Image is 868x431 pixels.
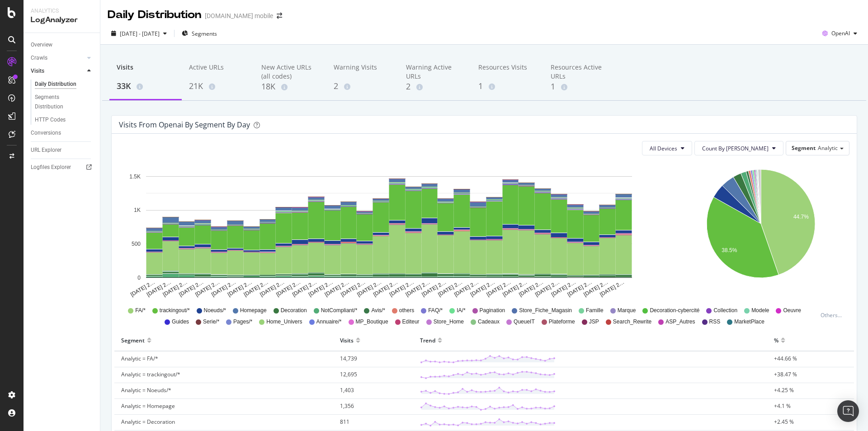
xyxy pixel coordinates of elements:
a: Daily Distribution [35,80,94,89]
div: 33K [117,80,175,92]
button: [DATE] - [DATE] [108,26,170,41]
div: Warning Active URLs [406,63,464,81]
span: trackingout/* [160,307,190,314]
div: Segment [121,333,145,347]
span: Guides [172,318,189,326]
text: 0 [137,275,141,281]
div: Open Intercom Messenger [837,400,859,422]
span: Segments [192,30,217,37]
span: Search_Rewrite [613,318,651,326]
div: [DOMAIN_NAME] mobile [205,11,273,20]
span: [DATE] - [DATE] [120,30,160,37]
span: ASP_Autres [665,318,695,326]
span: +44.66 % [774,355,797,362]
span: Analytic [818,144,838,152]
span: Cadeaux [478,318,500,326]
text: 38.5% [722,247,737,253]
div: Overview [31,40,52,50]
div: Others... [821,311,846,319]
text: 1.5K [129,173,141,180]
div: Crawls [31,53,47,63]
div: Warning Visits [334,63,392,80]
div: Resources Active URLs [551,63,609,81]
span: +38.47 % [774,370,797,378]
div: % [774,333,778,347]
span: Noeuds/* [204,307,226,314]
text: 44.7% [793,214,809,220]
div: Daily Distribution [35,80,76,89]
span: All Devices [650,145,677,152]
text: 1K [134,207,141,214]
div: Analytics [31,7,93,15]
a: Logfiles Explorer [31,163,94,172]
span: Analytic = Homepage [121,402,175,410]
span: Modele [751,307,769,314]
span: Oeuvre [783,307,801,314]
span: Decoration-cybercité [650,307,699,314]
span: 12,695 [340,370,357,378]
span: Home_Univers [266,318,302,326]
span: Annuaire/* [316,318,342,326]
span: +4.25 % [774,386,794,394]
span: 811 [340,418,349,426]
span: +2.45 % [774,418,794,426]
div: 18K [261,81,319,93]
span: Pages/* [233,318,252,326]
div: LogAnalyzer [31,15,93,25]
span: +4.1 % [774,402,791,410]
button: All Devices [642,141,692,155]
div: 1 [551,81,609,93]
span: 1,356 [340,402,354,410]
span: 1,403 [340,386,354,394]
div: arrow-right-arrow-left [277,13,282,19]
button: Segments [178,26,221,41]
span: Store_Fiche_Magasin [519,307,572,314]
span: Serie/* [203,318,219,326]
span: OpenAI [831,29,850,37]
span: Collection [713,307,737,314]
svg: A chart. [674,163,848,298]
span: JSP [589,318,599,326]
span: Homepage [240,307,267,314]
span: MarketPlace [734,318,764,326]
span: Count By Day [702,145,769,152]
div: 2 [406,81,464,93]
div: 21K [189,80,247,92]
div: URL Explorer [31,145,61,155]
span: Analytic = trackingout/* [121,370,180,378]
a: Overview [31,40,94,50]
div: 1 [478,80,536,92]
span: Decoration [281,307,307,314]
a: Crawls [31,53,85,63]
a: HTTP Codes [35,115,94,125]
div: Daily Distribution [108,7,201,23]
span: QueueIT [514,318,535,326]
span: Marque [618,307,636,314]
span: NotCompliant/* [321,307,358,314]
span: Store_Home [434,318,464,326]
div: Trend [420,333,435,347]
span: MP_Boutique [356,318,388,326]
span: Avis/* [371,307,385,314]
button: Count By [PERSON_NAME] [694,141,783,155]
div: Conversions [31,128,61,138]
a: Visits [31,66,85,76]
div: Visits [117,63,175,80]
span: others [399,307,414,314]
div: Visits [340,333,354,347]
div: Visits from openai by Segment by Day [119,120,250,129]
div: Resources Visits [478,63,536,80]
span: Analytic = Decoration [121,418,175,426]
span: Pagination [480,307,505,314]
div: New Active URLs (all codes) [261,63,319,81]
span: Plateforme [549,318,575,326]
span: Editeur [402,318,420,326]
div: 2 [334,80,392,92]
span: FAQ/* [428,307,443,314]
a: Segments Distribution [35,93,94,112]
a: URL Explorer [31,145,94,155]
span: 14,739 [340,355,357,362]
svg: A chart. [119,163,659,298]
